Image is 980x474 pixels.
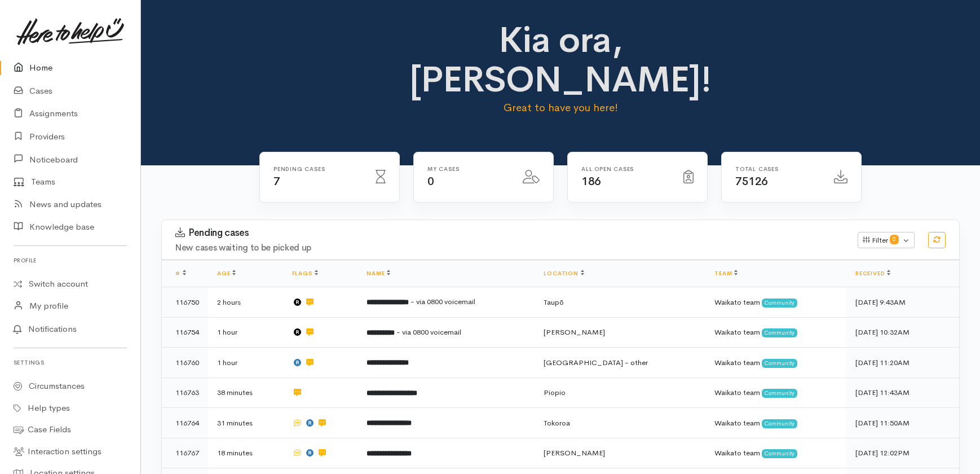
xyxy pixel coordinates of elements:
span: [PERSON_NAME] [544,327,605,337]
h6: All Open cases [581,166,670,172]
span: 0 [427,174,434,188]
h6: Profile [14,253,127,268]
h6: Settings [14,355,127,370]
h3: Pending cases [175,227,844,239]
td: [DATE] 10:32AM [846,317,959,348]
span: 7 [273,174,280,188]
td: 116750 [162,287,208,318]
td: [DATE] 11:43AM [846,378,959,408]
span: Community [762,328,797,337]
button: Filter0 [858,232,915,249]
td: Waikato team [705,438,846,468]
span: Community [762,299,797,308]
span: - via 0800 voicemail [410,297,475,306]
span: [GEOGRAPHIC_DATA] - other [544,358,648,367]
td: 31 minutes [208,408,283,438]
td: 2 hours [208,287,283,318]
span: Taupō [544,297,564,307]
h6: Total cases [735,166,820,172]
a: Received [855,270,890,277]
td: [DATE] 11:20AM [846,348,959,378]
span: [PERSON_NAME] [544,448,605,458]
td: 116754 [162,317,208,348]
h6: Pending cases [273,166,362,172]
td: 38 minutes [208,378,283,408]
td: 116767 [162,438,208,468]
td: Waikato team [705,287,846,318]
span: Community [762,419,797,428]
span: - via 0800 voicemail [396,327,461,337]
span: 75126 [735,174,768,188]
a: Team [714,270,738,277]
h6: My cases [427,166,509,172]
span: Community [762,449,797,458]
td: 1 hour [208,348,283,378]
h4: New cases waiting to be picked up [175,243,844,253]
a: Location [544,270,584,277]
td: Waikato team [705,317,846,348]
a: Age [217,270,236,277]
a: Flags [292,270,318,277]
td: 116764 [162,408,208,438]
span: 0 [890,235,899,244]
td: 116763 [162,378,208,408]
a: # [175,270,186,277]
td: 1 hour [208,317,283,348]
td: [DATE] 11:50AM [846,408,959,438]
td: Waikato team [705,408,846,438]
span: Community [762,389,797,398]
td: Waikato team [705,348,846,378]
td: [DATE] 9:43AM [846,287,959,318]
span: Community [762,359,797,368]
td: 18 minutes [208,438,283,468]
span: 186 [581,174,601,188]
h1: Kia ora, [PERSON_NAME]! [364,20,757,100]
td: [DATE] 12:02PM [846,438,959,468]
span: Piopio [544,388,566,397]
td: 116760 [162,348,208,378]
p: Great to have you here! [364,100,757,116]
a: Name [367,270,390,277]
span: Tokoroa [544,418,570,428]
td: Waikato team [705,378,846,408]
